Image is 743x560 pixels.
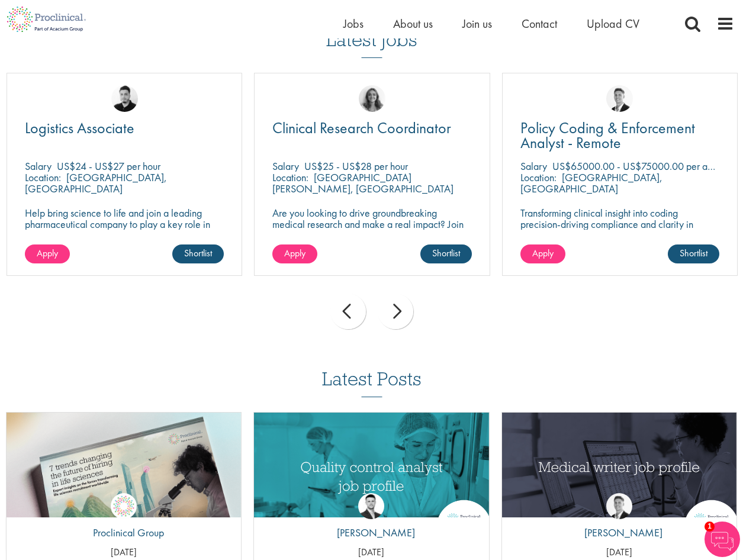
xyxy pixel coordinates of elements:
[111,85,138,112] img: Anderson Maldonado
[254,546,488,559] p: [DATE]
[358,493,384,519] img: Joshua Godden
[532,247,554,259] span: Apply
[272,207,471,252] p: Are you looking to drive groundbreaking medical research and make a real impact? Join our client ...
[57,159,160,173] p: US$24 - US$27 per hour
[705,522,740,557] img: Chatbot
[502,413,736,535] img: Medical writer job profile
[272,170,308,184] span: Location:
[502,546,736,559] p: [DATE]
[359,85,385,112] img: Jackie Cerchio
[668,244,719,263] a: Shortlist
[37,247,58,259] span: Apply
[172,244,224,263] a: Shortlist
[25,118,134,138] span: Logistics Associate
[420,244,472,263] a: Shortlist
[111,493,137,519] img: Proclinical Group
[520,121,719,150] a: Policy Coding & Enforcement Analyst - Remote
[520,159,547,173] span: Salary
[393,16,433,31] a: About us
[378,294,413,329] div: next
[25,121,224,136] a: Logistics Associate
[606,493,632,519] img: George Watson
[25,244,70,263] a: Apply
[552,159,729,173] p: US$65000.00 - US$75000.00 per annum
[84,493,164,546] a: Proclinical Group Proclinical Group
[7,413,241,545] img: Proclinical: Life sciences hiring trends report 2025
[575,525,662,540] p: [PERSON_NAME]
[322,369,422,397] h3: Latest Posts
[272,170,453,195] p: [GEOGRAPHIC_DATA][PERSON_NAME], [GEOGRAPHIC_DATA]
[520,244,565,263] a: Apply
[502,413,736,517] a: Link to a post
[272,159,299,173] span: Salary
[272,118,451,138] span: Clinical Research Coordinator
[25,170,61,184] span: Location:
[25,170,167,195] p: [GEOGRAPHIC_DATA], [GEOGRAPHIC_DATA]
[328,493,415,546] a: Joshua Godden [PERSON_NAME]
[520,118,695,153] span: Policy Coding & Enforcement Analyst - Remote
[606,85,633,112] img: George Watson
[520,207,719,241] p: Transforming clinical insight into coding precision-driving compliance and clarity in healthcare ...
[705,522,715,532] span: 1
[522,16,557,31] a: Contact
[520,170,557,184] span: Location:
[284,247,305,259] span: Apply
[330,294,366,329] div: prev
[328,525,415,540] p: [PERSON_NAME]
[7,546,241,559] p: [DATE]
[343,16,364,31] a: Jobs
[25,159,52,173] span: Salary
[254,413,488,535] img: quality control analyst job profile
[520,170,662,195] p: [GEOGRAPHIC_DATA], [GEOGRAPHIC_DATA]
[575,493,662,546] a: George Watson [PERSON_NAME]
[462,16,492,31] a: Join us
[304,159,408,173] p: US$25 - US$28 per hour
[84,525,164,540] p: Proclinical Group
[25,207,224,252] p: Help bring science to life and join a leading pharmaceutical company to play a key role in delive...
[7,413,241,517] a: Link to a post
[272,121,471,136] a: Clinical Research Coordinator
[254,413,488,517] a: Link to a post
[587,16,639,31] a: Upload CV
[272,244,317,263] a: Apply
